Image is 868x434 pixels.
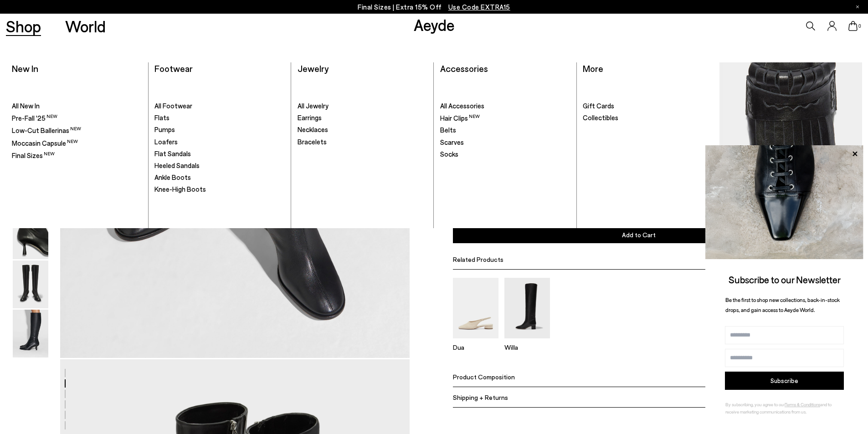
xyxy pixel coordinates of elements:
[453,332,498,351] a: Dua Slingback Flats Dua
[154,161,200,169] span: Heeled Sandals
[440,138,464,146] span: Scarves
[12,114,57,122] span: Pre-Fall '25
[154,185,285,194] a: Knee-High Boots
[720,62,862,222] a: Moccasin Capsule
[440,150,570,159] a: Socks
[725,296,840,313] span: Be the first to shop new collections, back-in-stock drops, and gain access to Aeyde World.
[583,113,714,123] a: Collectibles
[440,102,570,111] a: All Accessories
[453,278,498,338] img: Dua Slingback Flats
[848,21,858,31] a: 0
[504,278,550,338] img: Willa Leather Over-Knee Boots
[12,138,142,148] a: Moccasin Capsule
[298,102,329,110] span: All Jewelry
[154,125,175,133] span: Pumps
[154,161,285,170] a: Heeled Sandals
[12,139,78,147] span: Moccasin Capsule
[622,231,656,239] span: Add to Cart
[358,1,510,13] p: Final Sizes | Extra 15% Off
[785,402,820,407] a: Terms & Conditions
[154,138,178,146] span: Loafers
[154,173,191,181] span: Ankle Boots
[154,63,193,74] a: Footwear
[414,15,455,34] a: Aeyde
[298,138,428,147] a: Bracelets
[154,113,285,123] a: Flats
[12,126,142,135] a: Low-Cut Ballerinas
[6,18,41,34] a: Shop
[448,3,510,11] span: Navigate to /collections/ss25-final-sizes
[583,63,603,74] a: More
[583,113,618,122] span: Collectibles
[12,126,81,134] span: Low-Cut Ballerinas
[440,126,456,134] span: Belts
[154,138,285,147] a: Loafers
[154,102,192,110] span: All Footwear
[453,343,498,351] p: Dua
[154,113,169,122] span: Flats
[729,274,841,285] span: Subscribe to our Newsletter
[504,332,550,351] a: Willa Leather Over-Knee Boots Willa
[154,173,285,182] a: Ankle Boots
[583,102,614,110] span: Gift Cards
[298,113,322,122] span: Earrings
[12,102,40,110] span: All New In
[583,102,714,111] a: Gift Cards
[453,226,825,243] button: Add to Cart
[858,24,862,29] span: 0
[720,62,862,222] img: Mobile_e6eede4d-78b8-4bd1-ae2a-4197e375e133_900x.jpg
[453,373,515,381] span: Product Composition
[298,125,428,134] a: Necklaces
[298,63,329,74] a: Jewelry
[440,126,570,135] a: Belts
[453,255,503,263] span: Related Products
[12,102,142,111] a: All New In
[440,102,484,110] span: All Accessories
[13,260,48,308] img: Catherine High Sock Boots - Image 5
[504,343,550,351] p: Willa
[154,125,285,134] a: Pumps
[13,211,48,259] img: Catherine High Sock Boots - Image 4
[12,63,38,74] a: New In
[440,114,480,122] span: Hair Clips
[440,113,570,123] a: Hair Clips
[154,149,191,158] span: Flat Sandals
[298,102,428,111] a: All Jewelry
[13,310,48,357] img: Catherine High Sock Boots - Image 6
[12,151,55,159] span: Final Sizes
[725,372,844,390] button: Subscribe
[440,63,488,74] a: Accessories
[154,185,206,193] span: Knee-High Boots
[440,138,570,147] a: Scarves
[440,150,458,158] span: Socks
[705,145,863,259] img: ca3f721fb6ff708a270709c41d776025.jpg
[298,125,328,133] span: Necklaces
[453,393,508,401] span: Shipping + Returns
[154,149,285,158] a: Flat Sandals
[12,151,142,160] a: Final Sizes
[12,113,142,123] a: Pre-Fall '25
[65,18,106,34] a: World
[725,402,785,407] span: By subscribing, you agree to our
[154,102,285,111] a: All Footwear
[298,138,327,146] span: Bracelets
[298,113,428,123] a: Earrings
